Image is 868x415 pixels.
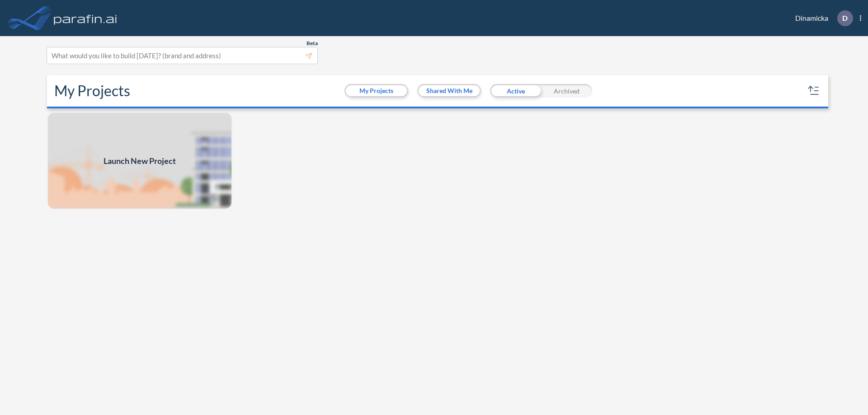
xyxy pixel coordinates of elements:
[842,14,848,22] p: D
[47,112,232,210] img: add
[807,84,821,98] button: sort
[52,9,119,27] img: logo
[104,155,176,167] span: Launch New Project
[54,82,130,99] h2: My Projects
[47,112,232,210] a: Launch New Project
[307,40,318,47] span: Beta
[419,85,480,96] button: Shared With Me
[346,85,407,96] button: My Projects
[782,10,861,26] div: Dinamicka
[490,84,541,98] div: Active
[541,84,592,98] div: Archived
